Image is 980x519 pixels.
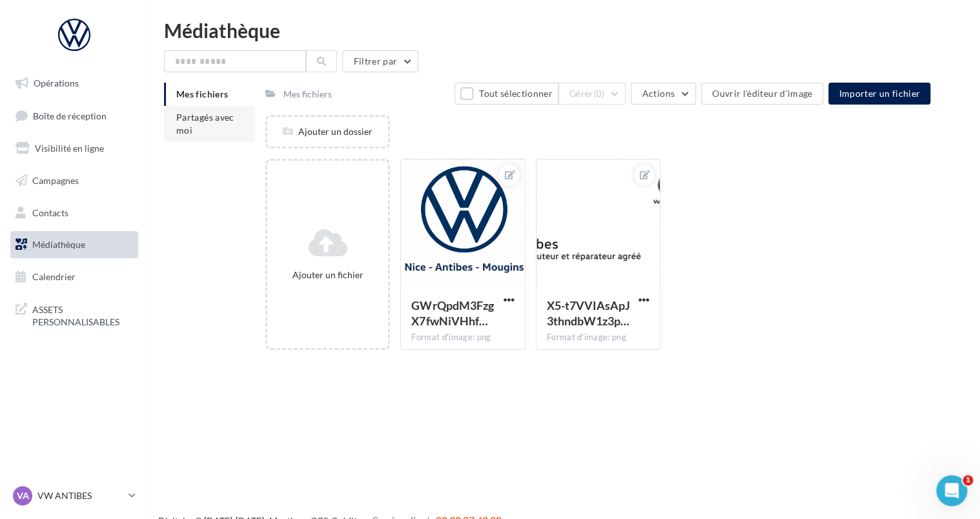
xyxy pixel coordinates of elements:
span: Partagés avec moi [176,112,234,136]
a: Campagnes [8,167,141,194]
span: Calendrier [32,271,76,282]
div: Ajouter un dossier [267,125,388,138]
button: Tout sélectionner [454,83,558,105]
div: Format d'image: png [411,332,514,343]
div: Ajouter un fichier [272,269,383,281]
span: 1 [963,475,973,485]
span: Boîte de réception [33,110,107,121]
div: Format d'image: png [547,332,649,343]
div: Mes fichiers [283,88,332,101]
a: VA VW ANTIBES [10,483,138,508]
button: Gérer(0) [558,83,626,105]
button: Ouvrir l'éditeur d'image [701,83,823,105]
a: ASSETS PERSONNALISABLES [8,296,141,334]
a: Contacts [8,199,141,227]
div: Médiathèque [164,21,965,40]
span: VA [17,489,29,502]
span: Mes fichiers [176,88,228,99]
button: Actions [631,83,695,105]
a: Opérations [8,70,141,97]
span: Contacts [32,207,68,218]
button: Filtrer par [342,50,418,72]
span: Actions [642,88,674,99]
span: (0) [594,88,605,99]
a: Boîte de réception [8,102,141,130]
button: Importer un fichier [828,83,930,105]
iframe: Intercom live chat [936,475,967,506]
span: Importer un fichier [839,88,920,99]
a: Calendrier [8,263,141,290]
span: X5-t7VVIAsApJ3thndbW1z3p9konwP2eY6cQkyJVGQkmfP4vxSEotKGxKCOVaVq87TOoR5iUiXhukpoQ=s0 [547,298,630,328]
span: Campagnes [32,175,79,186]
span: Médiathèque [32,239,85,250]
a: Médiathèque [8,231,141,258]
span: Visibilité en ligne [35,143,104,154]
span: GWrQpdM3FzgX7fwNiVHhfWa_OrSzFOpyp9Hnsf-wfYP9f-wBSLl-yAzpZmuDKC-SRijt-ncNXxOLjqfAvw=s0 [411,298,493,328]
p: VW ANTIBES [37,489,123,502]
span: ASSETS PERSONNALISABLES [32,301,133,329]
a: Visibilité en ligne [8,135,141,162]
span: Opérations [34,77,79,88]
